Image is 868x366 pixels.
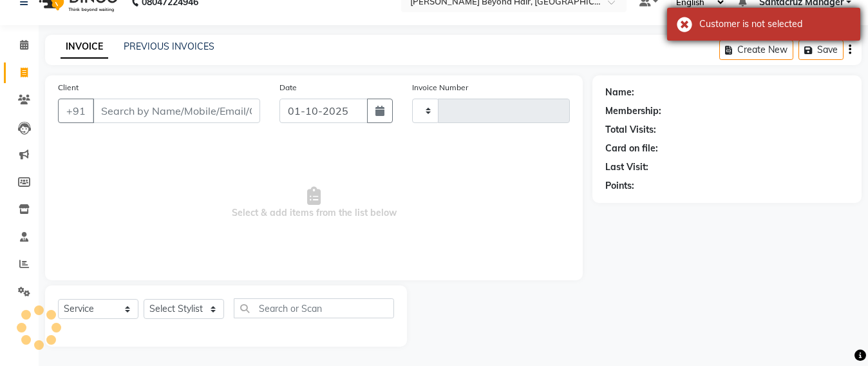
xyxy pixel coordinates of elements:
div: Customer is not selected [699,17,851,31]
div: Membership: [605,104,661,118]
div: Last Visit: [605,160,648,174]
a: INVOICE [61,35,108,59]
button: Save [798,40,844,60]
div: Name: [605,86,634,99]
button: +91 [58,99,94,123]
label: Invoice Number [412,82,468,93]
span: Select & add items from the list below [58,139,570,267]
a: PREVIOUS INVOICES [124,41,214,52]
div: Card on file: [605,142,658,155]
label: Client [58,82,79,93]
input: Search by Name/Mobile/Email/Code [93,99,260,123]
label: Date [279,82,297,93]
button: Create New [719,40,793,60]
div: Points: [605,179,634,193]
div: Total Visits: [605,123,656,137]
input: Search or Scan [234,298,394,318]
